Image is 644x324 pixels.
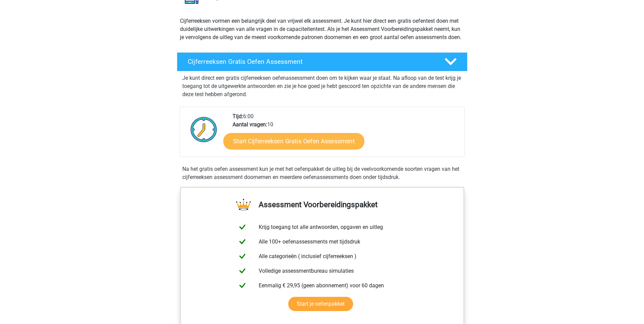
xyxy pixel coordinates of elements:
b: Aantal vragen: [233,121,267,128]
a: Start Cijferreeksen Gratis Oefen Assessment [223,133,364,149]
p: Je kunt direct een gratis cijferreeksen oefenassessment doen om te kijken waar je staat. Na afloo... [182,74,462,98]
img: Klok [187,112,221,146]
p: Cijferreeksen vormen een belangrijk deel van vrijwel elk assessment. Je kunt hier direct een grat... [180,17,464,41]
b: Tijd: [233,113,243,120]
a: Start je oefenpakket [288,297,353,311]
div: 6:00 10 [227,112,464,157]
div: Na het gratis oefen assessment kun je met het oefenpakket de uitleg bij de veelvoorkomende soorte... [180,165,465,181]
h4: Cijferreeksen Gratis Oefen Assessment [188,58,434,66]
a: Cijferreeksen Gratis Oefen Assessment [174,52,470,71]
